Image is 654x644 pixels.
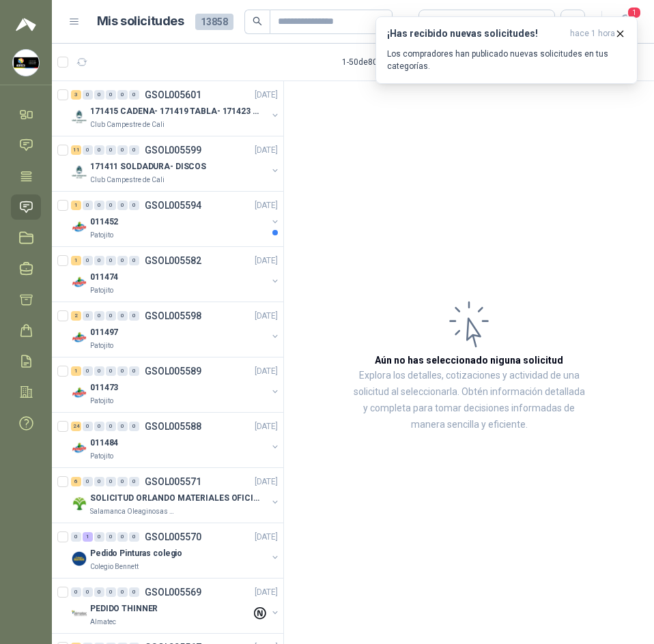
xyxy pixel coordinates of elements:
[71,197,281,241] a: 1 0 0 0 0 0 GSOL005594[DATE] Company Logo011452Patojito
[71,164,87,180] img: Company Logo
[71,274,87,291] img: Company Logo
[129,311,139,321] div: 0
[255,420,278,433] p: [DATE]
[71,108,87,125] img: Company Logo
[83,256,93,265] div: 0
[90,492,260,505] p: SOLICITUD ORLANDO MATERIALES OFICINA - CALI
[117,477,128,486] div: 0
[90,506,176,517] p: Salamanca Oleaginosas SAS
[117,587,128,597] div: 0
[129,366,139,376] div: 0
[71,473,281,517] a: 6 0 0 0 0 0 GSOL005571[DATE] Company LogoSOLICITUD ORLANDO MATERIALES OFICINA - CALISalamanca Ole...
[255,475,278,488] p: [DATE]
[106,366,116,376] div: 0
[90,216,118,229] p: 011452
[117,422,128,431] div: 0
[90,617,116,628] p: Almatec
[90,175,165,186] p: Club Campestre de Cali
[106,201,116,210] div: 0
[145,422,201,431] p: GSOL005588
[71,532,81,542] div: 0
[94,587,104,597] div: 0
[71,440,87,456] img: Company Logo
[94,311,104,321] div: 0
[255,310,278,323] p: [DATE]
[71,201,81,210] div: 1
[387,48,626,72] p: Los compradores han publicado nuevas solicitudes en tus categorías.
[71,256,81,265] div: 1
[129,422,139,431] div: 0
[71,551,87,567] img: Company Logo
[90,230,113,241] p: Patojito
[90,105,260,118] p: 171415 CADENA- 171419 TABLA- 171423 VARILLA
[90,396,113,407] p: Patojito
[71,587,81,597] div: 0
[71,363,281,407] a: 1 0 0 0 0 0 GSOL005589[DATE] Company Logo011473Patojito
[145,145,201,155] p: GSOL005599
[117,145,128,155] div: 0
[71,87,281,130] a: 3 0 0 0 0 0 GSOL005601[DATE] Company Logo171415 CADENA- 171419 TABLA- 171423 VARILLAClub Campestr...
[90,561,139,572] p: Colegio Bennett
[83,422,93,431] div: 0
[71,330,87,346] img: Company Logo
[255,365,278,378] p: [DATE]
[83,366,93,376] div: 0
[375,353,563,368] h3: Aún no has seleccionado niguna solicitud
[90,285,113,296] p: Patojito
[94,145,104,155] div: 0
[90,451,113,462] p: Patojito
[117,311,128,321] div: 0
[613,10,638,34] button: 1
[106,311,116,321] div: 0
[71,385,87,401] img: Company Logo
[90,326,118,339] p: 011497
[255,531,278,544] p: [DATE]
[97,12,184,31] h1: Mis solicitudes
[106,256,116,265] div: 0
[94,90,104,100] div: 0
[117,366,128,376] div: 0
[145,587,201,597] p: GSOL005569
[90,381,118,394] p: 011473
[94,256,104,265] div: 0
[90,271,118,284] p: 011474
[94,422,104,431] div: 0
[71,90,81,100] div: 3
[90,437,118,450] p: 011484
[94,201,104,210] div: 0
[83,145,93,155] div: 0
[90,547,182,560] p: Pedido Pinturas colegio
[71,366,81,376] div: 1
[90,340,113,351] p: Patojito
[71,584,281,628] a: 0 0 0 0 0 0 GSOL005569[DATE] Company LogoPEDIDO THINNERAlmatec
[253,16,262,26] span: search
[570,28,615,40] span: hace 1 hora
[129,201,139,210] div: 0
[71,495,87,512] img: Company Logo
[129,477,139,486] div: 0
[117,201,128,210] div: 0
[71,145,81,155] div: 11
[106,587,116,597] div: 0
[145,201,201,210] p: GSOL005594
[71,529,281,572] a: 0 1 0 0 0 0 GSOL005570[DATE] Company LogoPedido Pinturas colegioColegio Bennett
[71,311,81,321] div: 2
[71,477,81,486] div: 6
[90,602,158,615] p: PEDIDO THINNER
[352,368,586,433] p: Explora los detalles, cotizaciones y actividad de una solicitud al seleccionarla. Obtén informaci...
[342,51,431,73] div: 1 - 50 de 8097
[94,532,104,542] div: 0
[145,90,201,100] p: GSOL005601
[106,90,116,100] div: 0
[255,199,278,212] p: [DATE]
[129,145,139,155] div: 0
[106,422,116,431] div: 0
[83,90,93,100] div: 0
[71,422,81,431] div: 24
[90,119,165,130] p: Club Campestre de Cali
[117,90,128,100] div: 0
[129,256,139,265] div: 0
[94,477,104,486] div: 0
[145,311,201,321] p: GSOL005598
[16,16,36,33] img: Logo peakr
